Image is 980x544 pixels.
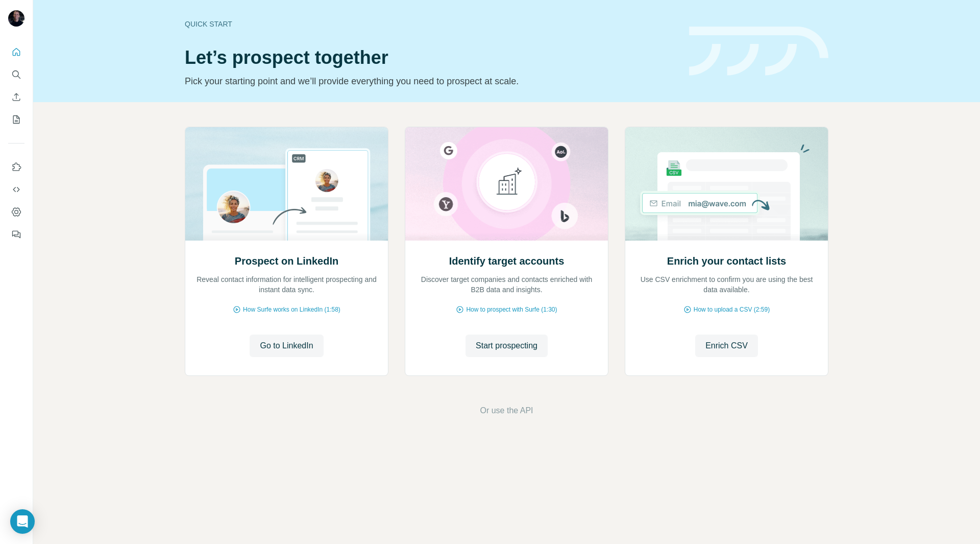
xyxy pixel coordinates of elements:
button: Quick start [8,43,24,61]
span: Enrich CSV [705,340,748,352]
h2: Identify target accounts [449,254,565,268]
img: banner [689,27,828,76]
div: Quick start [185,19,677,29]
p: Pick your starting point and we’ll provide everything you need to prospect at scale. [185,74,677,88]
p: Reveal contact information for intelligent prospecting and instant data sync. [195,274,378,295]
h1: Let’s prospect together [185,48,677,68]
h2: Enrich your contact lists [667,254,786,268]
button: Search [8,65,24,84]
span: How to prospect with Surfe (1:30) [466,305,557,314]
button: My lists [8,110,24,129]
button: Use Surfe on LinkedIn [8,158,24,176]
p: Use CSV enrichment to confirm you are using the best data available. [635,274,818,295]
div: Open Intercom Messenger [10,509,35,534]
span: Start prospecting [476,340,537,352]
button: Enrich CSV [695,335,758,357]
button: Enrich CSV [8,88,24,106]
img: Enrich your contact lists [625,127,828,241]
span: How to upload a CSV (2:59) [694,305,770,314]
p: Discover target companies and contacts enriched with B2B data and insights. [415,274,598,295]
h2: Prospect on LinkedIn [235,254,338,268]
button: Go to LinkedIn [250,335,323,357]
img: Prospect on LinkedIn [185,127,388,241]
button: Start prospecting [465,335,548,357]
button: Or use the API [480,405,533,417]
img: Identify target accounts [405,127,608,241]
button: Use Surfe API [8,180,24,199]
button: Feedback [8,225,24,244]
img: Avatar [8,10,24,27]
button: Dashboard [8,203,24,221]
span: Go to LinkedIn [260,340,313,352]
span: How Surfe works on LinkedIn (1:58) [243,305,340,314]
